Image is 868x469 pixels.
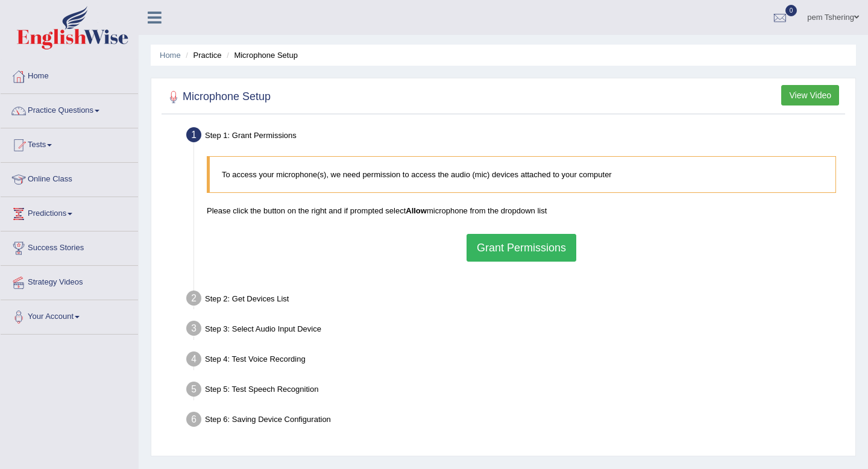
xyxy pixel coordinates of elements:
div: Step 6: Saving Device Configuration [181,408,850,435]
a: Home [1,60,138,90]
a: Predictions [1,197,138,227]
span: 0 [785,5,797,16]
div: Step 2: Get Devices List [181,287,850,313]
div: Step 3: Select Audio Input Device [181,317,850,344]
a: Success Stories [1,231,138,262]
div: Step 4: Test Voice Recording [181,348,850,374]
p: To access your microphone(s), we need permission to access the audio (mic) devices attached to yo... [222,169,823,180]
a: Practice Questions [1,94,138,124]
div: Step 1: Grant Permissions [181,124,850,150]
h2: Microphone Setup [165,88,271,106]
button: View Video [781,85,839,105]
div: Step 5: Test Speech Recognition [181,378,850,404]
li: Microphone Setup [224,49,298,61]
a: Home [160,51,181,60]
a: Tests [1,128,138,159]
a: Strategy Videos [1,266,138,296]
li: Practice [183,49,221,61]
p: Please click the button on the right and if prompted select microphone from the dropdown list [207,205,836,216]
a: Online Class [1,163,138,193]
button: Grant Permissions [467,234,576,262]
a: Your Account [1,300,138,330]
b: Allow [406,206,427,215]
